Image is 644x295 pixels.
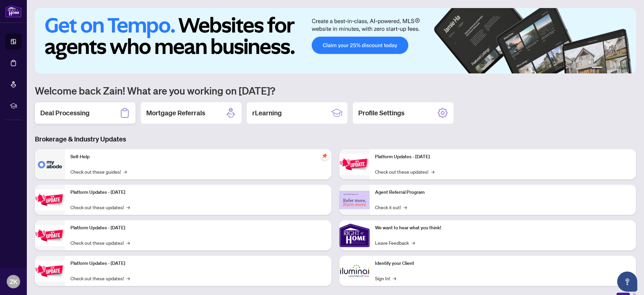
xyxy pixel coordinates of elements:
[10,277,17,286] span: ZK
[252,108,282,118] h2: rLearning
[616,67,619,69] button: 4
[592,67,602,69] button: 1
[404,203,407,211] span: →
[5,5,21,17] img: logo
[126,203,130,211] span: →
[35,260,65,282] img: Platform Updates - July 8, 2025
[358,108,405,118] h2: Profile Settings
[375,153,631,161] p: Platform Updates - [DATE]
[123,168,127,175] span: →
[375,239,415,246] a: Leave Feedback→
[70,168,127,175] a: Check out these guides!→
[617,272,637,292] button: Open asap
[339,154,370,175] img: Platform Updates - June 23, 2025
[339,191,370,209] img: Agent Referral Program
[610,67,613,69] button: 3
[431,168,434,175] span: →
[375,189,631,196] p: Agent Referral Program
[35,225,65,246] img: Platform Updates - July 21, 2025
[70,275,130,282] a: Check out these updates!→
[126,275,130,282] span: →
[393,275,396,282] span: →
[70,189,326,196] p: Platform Updates - [DATE]
[35,189,65,211] img: Platform Updates - September 16, 2025
[375,168,434,175] a: Check out these updates!→
[146,108,205,118] h2: Mortgage Referrals
[339,256,370,286] img: Identify your Client
[35,8,636,73] img: Slide 0
[375,224,631,232] p: We want to hear what you think!
[627,67,629,69] button: 6
[412,239,415,246] span: →
[375,275,396,282] a: Sign In!→
[35,84,636,97] h1: Welcome back Zain! What are you working on [DATE]?
[621,67,624,69] button: 5
[70,203,130,211] a: Check out these updates!→
[70,224,326,232] p: Platform Updates - [DATE]
[605,67,608,69] button: 2
[35,134,636,144] h3: Brokerage & Industry Updates
[40,108,90,118] h2: Deal Processing
[70,153,326,161] p: Self-Help
[339,220,370,250] img: We want to hear what you think!
[375,203,407,211] a: Check it out!→
[321,152,329,160] span: pushpin
[126,239,130,246] span: →
[70,239,130,246] a: Check out these updates!→
[35,149,65,179] img: Self-Help
[375,260,631,267] p: Identify your Client
[70,260,326,267] p: Platform Updates - [DATE]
